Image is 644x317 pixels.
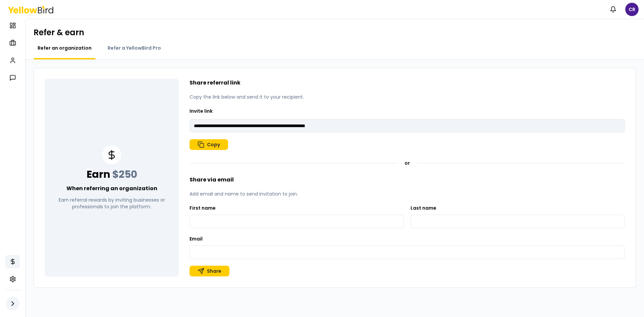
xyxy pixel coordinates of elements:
button: Copy [190,139,228,150]
p: Earn referral rewards by inviting businesses or professionals to join the platform. [53,197,171,210]
h2: Earn [87,168,137,180]
label: Last name [411,205,436,211]
a: Refer a YellowBird Pro [104,45,165,51]
a: Refer an organization [34,45,96,51]
span: $250 [112,167,137,181]
span: Refer an organization [38,45,92,51]
label: Email [190,235,203,242]
span: or [405,160,410,166]
h2: Share via email [190,176,625,184]
p: Add email and name to send invitation to join. [190,191,625,197]
h2: Share referral link [190,79,625,87]
label: Invite link [190,108,213,114]
p: When referring an organization [66,184,157,193]
button: Share [190,266,229,276]
span: CR [625,3,639,16]
label: First name [190,205,216,211]
h1: Refer & earn [34,27,636,38]
p: Copy the link below and send it to your recipient. [190,94,625,100]
span: Refer a YellowBird Pro [108,45,161,51]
